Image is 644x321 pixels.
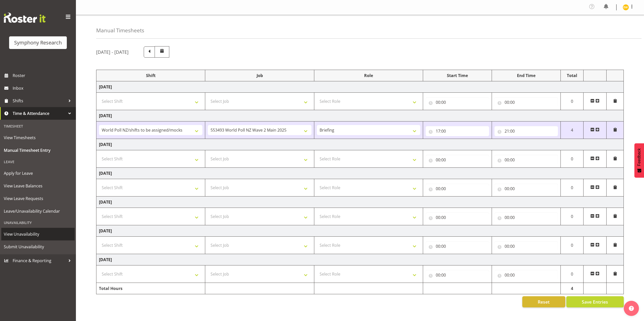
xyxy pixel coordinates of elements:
div: Start Time [426,72,489,79]
span: Leave/Unavailability Calendar [4,207,72,215]
input: Click to select... [494,212,558,223]
td: [DATE] [96,196,624,208]
input: Click to select... [494,270,558,280]
span: View Leave Balances [4,182,72,190]
td: 0 [560,208,584,225]
td: 0 [560,150,584,168]
td: 4 [560,121,584,139]
div: Job [208,72,311,79]
span: Save Entries [582,299,608,305]
a: Apply for Leave [1,167,75,180]
span: View Unavailability [4,230,72,238]
td: [DATE] [96,81,624,93]
input: Click to select... [426,241,489,251]
span: View Timesheets [4,134,72,141]
a: Submit Unavailability [1,240,75,253]
a: View Timesheets [1,131,75,144]
td: 0 [560,237,584,254]
img: Rosterit website logo [4,13,46,23]
td: [DATE] [96,254,624,265]
div: Shift [99,72,202,79]
span: Manual Timesheet Entry [4,146,72,154]
a: Manual Timesheet Entry [1,144,75,157]
a: Leave/Unavailability Calendar [1,205,75,217]
span: Inbox [13,84,73,92]
a: View Leave Requests [1,192,75,205]
td: Total Hours [96,283,205,294]
div: Unavailability [1,217,75,228]
a: View Unavailability [1,228,75,240]
input: Click to select... [494,184,558,194]
button: Feedback - Show survey [634,143,644,178]
div: Total [563,72,581,79]
td: [DATE] [96,168,624,179]
span: Apply for Leave [4,169,72,177]
input: Click to select... [426,212,489,223]
div: Symphony Research [14,39,62,46]
input: Click to select... [426,126,489,136]
input: Click to select... [494,241,558,251]
span: Finance & Reporting [13,257,66,264]
input: Click to select... [494,155,558,165]
input: Click to select... [426,155,489,165]
span: Shifts [13,97,66,105]
div: Leave [1,157,75,167]
td: 0 [560,265,584,283]
span: Reset [538,299,550,305]
input: Click to select... [426,97,489,107]
img: help-xxl-2.png [629,306,634,311]
td: [DATE] [96,139,624,150]
h5: [DATE] - [DATE] [96,49,129,55]
button: Save Entries [566,296,624,307]
input: Click to select... [426,184,489,194]
button: Reset [522,296,565,307]
div: End Time [494,72,558,79]
div: Timesheet [1,121,75,131]
span: Time & Attendance [13,110,66,117]
input: Click to select... [426,270,489,280]
td: [DATE] [96,110,624,121]
input: Click to select... [494,126,558,136]
img: enrica-walsh11863.jpg [623,4,629,10]
input: Click to select... [494,97,558,107]
td: 0 [560,179,584,196]
span: Roster [13,72,73,79]
a: View Leave Balances [1,180,75,192]
div: Role [317,72,420,79]
td: 0 [560,93,584,110]
span: Submit Unavailability [4,243,72,251]
span: View Leave Requests [4,195,72,202]
h4: Manual Timesheets [96,28,144,33]
td: 4 [560,283,584,294]
span: Feedback [637,148,641,166]
td: [DATE] [96,225,624,237]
